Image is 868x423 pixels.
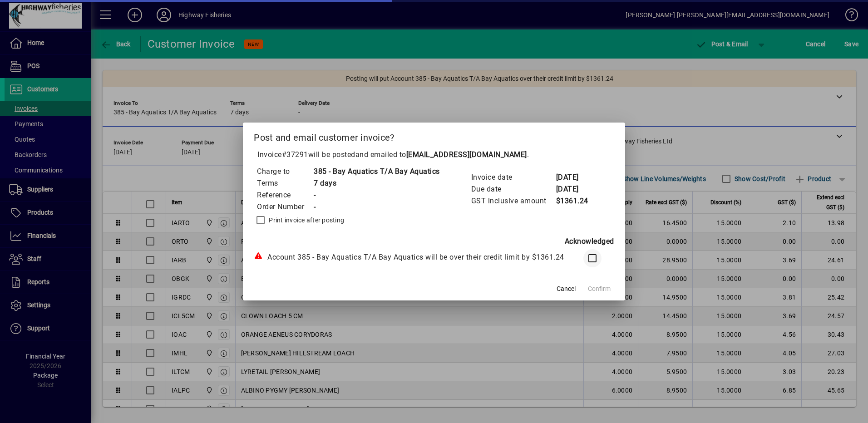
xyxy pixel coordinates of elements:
td: - [313,189,440,201]
div: Acknowledged [254,236,614,247]
td: GST inclusive amount [471,195,556,207]
span: Cancel [557,284,576,294]
span: #37291 [282,150,308,159]
td: - [313,201,440,213]
span: and emailed to [355,150,527,159]
td: [DATE] [556,183,592,195]
td: 7 days [313,177,440,189]
h2: Post and email customer invoice? [243,123,625,149]
td: [DATE] [556,172,592,183]
label: Print invoice after posting [267,216,344,225]
p: Invoice will be posted . [254,149,614,160]
td: $1361.24 [556,195,592,207]
td: Invoice date [471,172,556,183]
td: Charge to [256,166,313,177]
td: Order Number [256,201,313,213]
td: Reference [256,189,313,201]
b: [EMAIL_ADDRESS][DOMAIN_NAME] [406,150,527,159]
td: Terms [256,177,313,189]
td: 385 - Bay Aquatics T/A Bay Aquatics [313,166,440,177]
td: Due date [471,183,556,195]
div: Account 385 - Bay Aquatics T/A Bay Aquatics will be over their credit limit by $1361.24 [254,252,570,263]
button: Cancel [552,280,581,297]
